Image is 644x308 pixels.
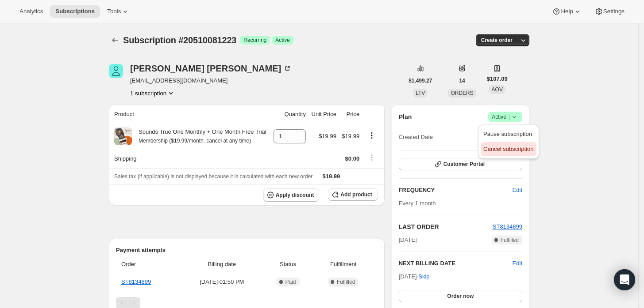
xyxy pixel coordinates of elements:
[50,5,100,18] button: Subscriptions
[403,75,437,87] button: $1,499.27
[342,133,359,139] span: $19.99
[114,173,314,180] span: Sales tax (if applicable) is not displayed because it is calculated with each new order.
[447,293,474,300] span: Order now
[487,75,508,83] span: $107.09
[340,191,372,198] span: Add product
[309,105,339,124] th: Unit Price
[399,158,522,170] button: Customer Portal
[483,131,532,137] span: Pause subscription
[116,255,180,274] th: Order
[454,75,470,87] button: 14
[130,89,175,98] button: Product actions
[418,272,429,281] span: Skip
[109,64,123,78] span: Monique Pinsonneault
[513,186,522,195] span: Edit
[139,138,251,144] small: Membership ($19.99/month. cancel at any time)
[109,149,270,168] th: Shipping
[399,290,522,302] button: Order now
[483,146,533,152] span: Cancel subscription
[365,153,379,162] button: Shipping actions
[399,259,513,268] h2: NEXT BILLING DATE
[132,128,266,145] div: Sounds True One Monthly + One Month Free Trial
[614,269,635,290] div: Open Intercom Messenger
[493,222,522,231] button: ST8134899
[481,37,513,44] span: Create order
[365,131,379,140] button: Product actions
[121,278,151,285] a: ST8134899
[55,8,95,15] span: Subscriptions
[109,105,270,124] th: Product
[481,127,536,141] button: Pause subscription
[130,76,292,85] span: [EMAIL_ADDRESS][DOMAIN_NAME]
[589,5,630,18] button: Settings
[182,278,261,286] span: [DATE] · 01:50 PM
[481,142,536,156] button: Cancel subscription
[399,133,433,142] span: Created Date
[243,37,266,44] span: Recurring
[315,260,372,269] span: Fulfillment
[476,34,518,46] button: Create order
[130,64,292,73] div: [PERSON_NAME] [PERSON_NAME]
[492,86,503,93] span: AOV
[409,77,432,84] span: $1,499.27
[399,222,493,231] h2: LAST ORDER
[509,113,510,120] span: |
[107,8,121,15] span: Tools
[123,35,236,45] span: Subscription #20510081223
[399,236,417,244] span: [DATE]
[337,278,355,285] span: Fulfilled
[328,188,377,201] button: Add product
[266,260,309,269] span: Status
[285,278,296,285] span: Paid
[19,8,43,15] span: Analytics
[323,173,340,180] span: $19.99
[116,246,378,255] h2: Payment attempts
[507,183,528,197] button: Edit
[276,192,314,199] span: Apply discount
[513,259,522,268] button: Edit
[399,273,430,280] span: [DATE] ·
[102,5,135,18] button: Tools
[416,90,425,96] span: LTV
[270,105,309,124] th: Quantity
[443,161,485,168] span: Customer Portal
[109,34,121,46] button: Subscriptions
[501,237,519,244] span: Fulfilled
[263,188,320,202] button: Apply discount
[459,77,465,84] span: 14
[493,223,522,230] a: ST8134899
[399,113,412,121] h2: Plan
[14,5,48,18] button: Analytics
[451,90,473,96] span: ORDERS
[561,8,573,15] span: Help
[399,186,513,195] h2: FREQUENCY
[492,113,519,121] span: Active
[399,200,436,207] span: Every 1 month
[319,133,336,139] span: $19.99
[345,155,360,162] span: $0.00
[413,270,435,284] button: Skip
[182,260,261,269] span: Billing date
[339,105,362,124] th: Price
[603,8,625,15] span: Settings
[547,5,587,18] button: Help
[114,128,132,145] img: product img
[275,37,290,44] span: Active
